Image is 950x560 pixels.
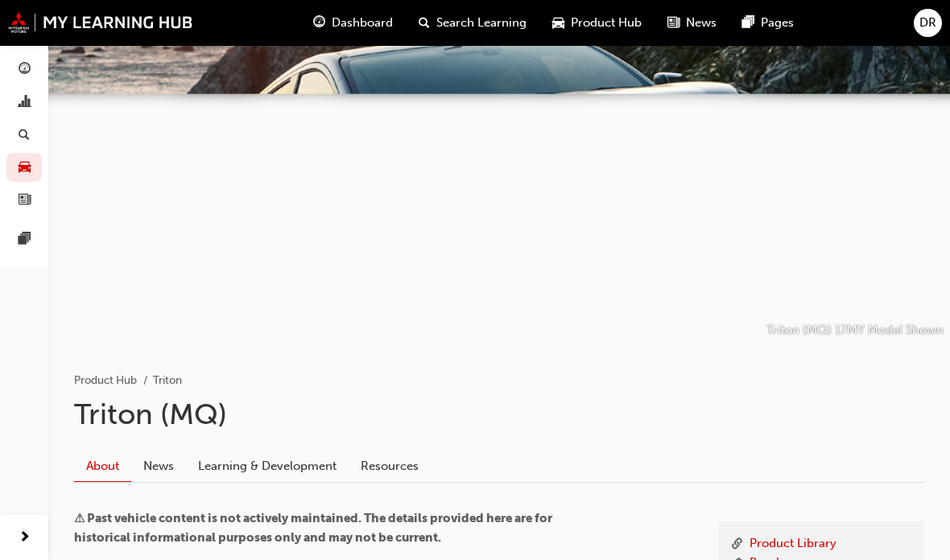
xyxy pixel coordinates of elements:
span: pages-icon [742,13,754,33]
a: guage-iconDashboard [300,6,406,39]
a: Resources [349,451,431,481]
span: chart-icon [19,96,31,110]
a: News [131,451,186,481]
span: news-icon [667,13,679,33]
button: DR [914,9,942,37]
a: Product Hub [74,373,137,387]
span: Product Hub [571,14,642,32]
a: Learning & Development [186,451,349,481]
span: news-icon [19,193,31,208]
span: News [686,14,717,32]
a: About [74,451,131,482]
a: search-iconSearch Learning [406,6,539,39]
span: DR [919,14,936,32]
span: ⚠ Past vehicle content is not actively maintained. The details provided here are for historical i... [74,511,555,545]
span: search-icon [19,128,30,142]
li: Triton [153,372,182,390]
img: mmal [8,12,193,33]
a: pages-iconPages [729,6,807,39]
p: Triton (MQ) 17MY Model Shown [766,321,944,340]
span: car-icon [19,161,31,175]
a: Product Library [750,534,836,554]
span: link-icon [731,534,743,554]
a: car-iconProduct Hub [539,6,655,39]
span: Pages [761,14,794,32]
span: Search Learning [436,14,527,32]
span: guage-icon [313,13,325,33]
span: pages-icon [19,233,31,247]
span: car-icon [552,13,564,33]
span: next-icon [19,528,31,548]
span: Dashboard [332,14,393,32]
a: news-iconNews [655,6,729,39]
h1: Triton (MQ) [74,397,924,432]
span: guage-icon [19,63,31,77]
span: search-icon [419,13,430,33]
